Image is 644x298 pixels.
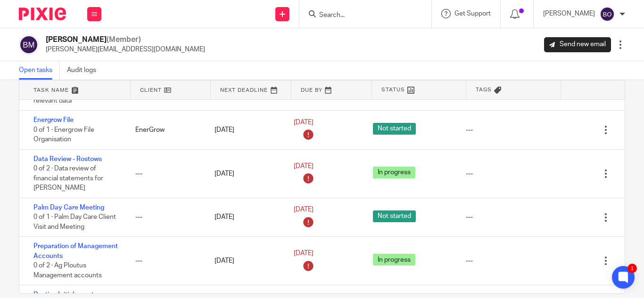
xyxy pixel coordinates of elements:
[46,35,205,45] h2: [PERSON_NAME]
[600,7,615,22] img: svg%3E
[33,165,103,191] span: 0 of 2 · Data review of financial statements for [PERSON_NAME]
[373,254,415,266] span: In progress
[33,243,118,259] a: Preparation of Management Accounts
[466,125,473,135] div: ---
[381,86,405,94] span: Status
[294,119,314,126] span: [DATE]
[476,86,492,94] span: Tags
[19,61,60,80] a: Open tasks
[544,37,611,52] a: Send new email
[373,167,415,178] span: In progress
[466,212,473,222] div: ---
[126,121,205,139] div: EnerGrow
[33,262,102,279] span: 0 of 2 · Ag Ploutus Management accounts
[205,208,284,226] div: [DATE]
[294,207,314,213] span: [DATE]
[205,164,284,183] div: [DATE]
[466,256,473,266] div: ---
[294,250,314,257] span: [DATE]
[33,156,102,162] a: Data Review - Rostows
[67,61,103,80] a: Audit logs
[126,208,205,226] div: ---
[19,35,39,55] img: svg%3E
[33,127,94,143] span: 0 of 1 · Energrow File Organisation
[373,123,416,135] span: Not started
[205,121,284,139] div: [DATE]
[543,9,595,18] p: [PERSON_NAME]
[466,169,473,178] div: ---
[373,210,416,222] span: Not started
[454,10,491,17] span: Get Support
[126,251,205,270] div: ---
[126,164,205,183] div: ---
[33,117,74,123] a: Energrow File
[33,204,104,211] a: Palm Day Care Meeting
[107,36,141,43] span: (Member)
[294,163,314,169] span: [DATE]
[627,264,637,273] div: 1
[33,291,94,298] a: Destino Initial report
[205,251,284,270] div: [DATE]
[19,8,66,20] img: Pixie
[318,11,403,20] input: Search
[33,214,116,230] span: 0 of 1 · Palm Day Care Client Visit and Meeting
[46,45,205,54] p: [PERSON_NAME][EMAIL_ADDRESS][DOMAIN_NAME]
